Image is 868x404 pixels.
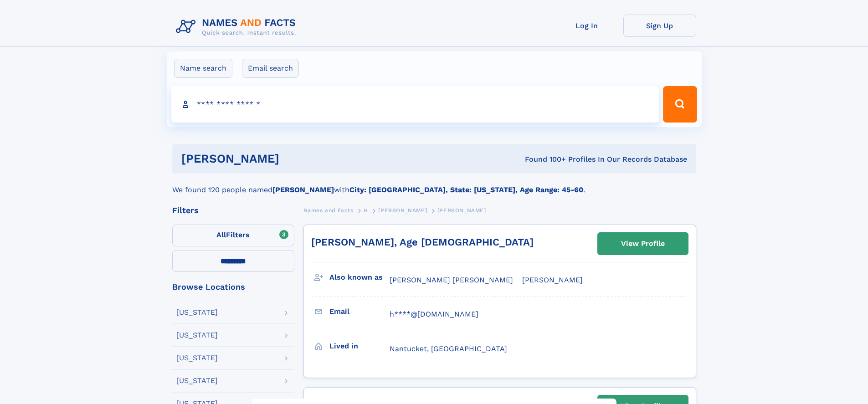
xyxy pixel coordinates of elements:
[172,206,294,215] div: Filters
[272,185,334,194] b: [PERSON_NAME]
[623,15,696,37] a: Sign Up
[329,270,390,285] h3: Also known as
[216,230,226,239] span: All
[176,377,218,384] div: [US_STATE]
[176,332,218,339] div: [US_STATE]
[176,354,218,362] div: [US_STATE]
[172,283,294,291] div: Browse Locations
[176,309,218,316] div: [US_STATE]
[364,205,368,216] a: H
[172,15,303,39] img: Logo Names and Facts
[621,233,665,254] div: View Profile
[329,338,390,354] h3: Lived in
[390,344,507,353] span: Nantucket, [GEOGRAPHIC_DATA]
[242,59,299,78] label: Email search
[172,174,696,195] div: We found 120 people named with .
[172,225,294,246] label: Filters
[171,86,659,123] input: search input
[364,207,368,214] span: H
[329,304,390,319] h3: Email
[311,236,534,248] a: [PERSON_NAME], Age [DEMOGRAPHIC_DATA]
[181,153,402,164] h1: [PERSON_NAME]
[378,205,427,216] a: [PERSON_NAME]
[174,59,232,78] label: Name search
[598,233,688,255] a: View Profile
[390,276,513,284] span: [PERSON_NAME] [PERSON_NAME]
[550,15,623,37] a: Log In
[303,205,354,216] a: Names and Facts
[378,207,427,214] span: [PERSON_NAME]
[402,154,687,164] div: Found 100+ Profiles In Our Records Database
[663,86,697,123] button: Search Button
[437,207,486,214] span: [PERSON_NAME]
[349,185,583,194] b: City: [GEOGRAPHIC_DATA], State: [US_STATE], Age Range: 45-60
[522,276,583,284] span: [PERSON_NAME]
